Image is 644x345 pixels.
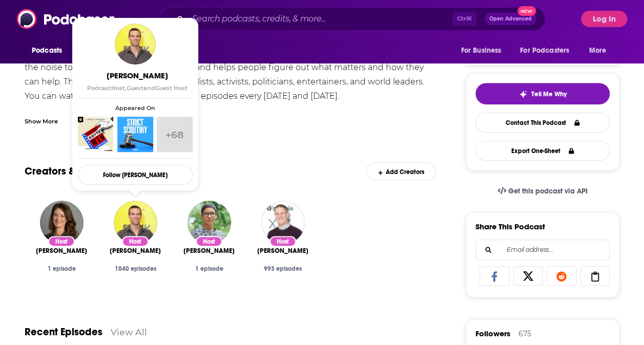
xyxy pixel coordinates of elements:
a: Share on Facebook [480,266,509,286]
span: and [143,84,155,92]
img: Strict Scrutiny [117,117,153,152]
a: [PERSON_NAME]PodcastHost,GuestandGuest Host [80,71,195,92]
span: New [517,6,536,16]
button: tell me why sparkleTell Me Why [475,83,610,104]
span: , [125,84,127,92]
a: Creators & Guests [25,165,110,178]
div: Host [196,236,222,247]
a: Share on Reddit [547,266,576,286]
img: Jon Favreau [114,201,157,244]
div: Host [48,236,75,247]
img: Jon Favreau [115,24,156,64]
div: 675 [518,329,531,338]
span: Tell Me Why [531,90,567,98]
a: Copy Link [580,266,610,286]
div: 993 episodes [254,265,311,272]
a: View All [111,327,147,337]
input: Search podcasts, credits, & more... [188,11,452,27]
img: Somebody's Gotta Win with Tara Palmeri [78,117,113,152]
input: Email address... [484,240,601,260]
img: Melissa Murray [188,201,231,244]
span: Podcast Host Guest Guest Host [87,84,188,92]
span: [PERSON_NAME] [257,247,308,255]
div: 1040 episodes [107,265,164,272]
span: For Podcasters [520,44,569,58]
img: Dan Pfeiffer [261,201,305,244]
a: Contact This Podcast [475,113,610,133]
a: Share on X/Twitter [513,266,543,286]
button: Open AdvancedNew [485,13,536,25]
span: [PERSON_NAME] [36,247,87,255]
span: [PERSON_NAME] [80,71,195,80]
button: open menu [513,41,584,60]
span: Podcasts [32,44,62,58]
img: tell me why sparkle [519,90,527,98]
a: Kate Shaw [36,247,87,255]
span: For Business [461,44,501,58]
button: open menu [25,41,75,60]
div: Host [122,236,149,247]
a: Dan Pfeiffer [257,247,308,255]
span: More [589,44,607,58]
div: Host [269,236,296,247]
button: Export One-Sheet [475,141,610,161]
button: Follow [PERSON_NAME] [78,165,193,185]
span: Get this podcast via API [508,187,588,196]
div: Search podcasts, credits, & more... [160,7,545,31]
h3: Share This Podcast [475,222,545,231]
a: +68 [157,117,192,152]
div: Add Creators [366,162,436,180]
span: Appeared On [78,104,193,112]
a: Melissa Murray [183,247,235,255]
a: Jon Favreau [110,247,161,255]
img: Podchaser - Follow, Share and Rate Podcasts [17,9,115,29]
div: Search followers [475,240,610,260]
button: open menu [453,41,514,60]
span: Open Advanced [489,16,532,21]
button: Log In [581,11,627,27]
span: [PERSON_NAME] [110,247,161,255]
a: Recent Episodes [25,326,102,338]
div: 1 episode [180,265,238,272]
img: Kate Shaw [40,201,84,244]
button: open menu [582,41,619,60]
span: [PERSON_NAME] [183,247,235,255]
span: Ctrl K [452,12,476,26]
span: Followers [475,329,510,338]
a: Get this podcast via API [489,179,596,204]
div: 1 episode [33,265,90,272]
